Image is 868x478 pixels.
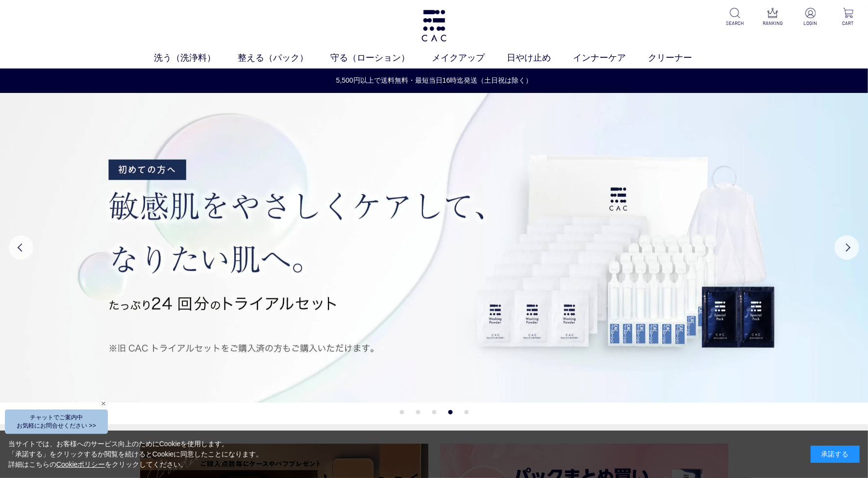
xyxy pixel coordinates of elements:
button: 1 of 5 [399,410,404,414]
button: 2 of 5 [416,410,420,414]
a: クリーナー [648,51,714,65]
a: メイクアップ [432,51,507,65]
button: Next [835,235,859,260]
button: 5 of 5 [464,410,469,414]
a: RANKING [761,8,785,27]
a: CART [836,8,860,27]
a: SEARCH [723,8,747,27]
div: 承諾する [811,446,860,463]
a: 守る（ローション） [330,51,432,65]
button: 4 of 5 [448,410,452,414]
div: 当サイトでは、お客様へのサービス向上のためにCookieを使用します。 「承諾する」をクリックするか閲覧を続けるとCookieに同意したことになります。 詳細はこちらの をクリックしてください。 [8,439,263,470]
a: 洗う（洗浄料） [154,51,238,65]
p: LOGIN [798,20,822,27]
button: Previous [9,235,33,260]
a: LOGIN [798,8,822,27]
img: logo [420,10,448,42]
a: Cookieポリシー [56,460,105,468]
p: CART [836,20,860,27]
a: 5,500円以上で送料無料・最短当日16時迄発送（土日祝は除く） [0,75,868,86]
a: インナーケア [573,51,648,65]
a: 整える（パック） [238,51,330,65]
a: 日やけ止め [507,51,573,65]
button: 3 of 5 [432,410,436,414]
p: RANKING [761,20,785,27]
p: SEARCH [723,20,747,27]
